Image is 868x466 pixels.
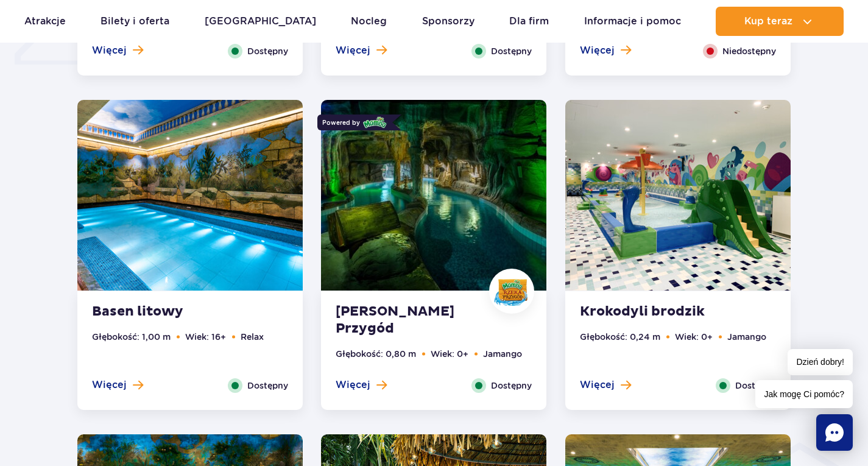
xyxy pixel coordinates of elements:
a: Nocleg [351,7,387,36]
li: Jamango [483,347,522,361]
li: Głębokość: 0,24 m [580,330,660,344]
a: Informacje i pomoc [584,7,681,36]
a: Dla firm [509,7,549,36]
img: Lithium Pool [77,100,303,291]
li: Wiek: 0+ [675,330,713,344]
div: Powered by [317,115,392,130]
span: Kup teraz [744,16,792,27]
span: Jak mogę Ci pomóc? [755,380,853,408]
button: Więcej [580,378,631,392]
span: Więcej [580,378,615,392]
span: Więcej [92,44,127,57]
a: Bilety i oferta [101,7,169,36]
li: Głębokość: 0,80 m [336,347,416,361]
li: Wiek: 0+ [431,347,468,361]
span: Dostępny [491,379,532,392]
span: Więcej [580,44,615,57]
span: Dostępny [491,44,532,58]
div: Chat [816,414,853,451]
img: Mamba logo [363,116,387,129]
strong: [PERSON_NAME] Przygód [336,303,483,337]
li: Jamango [727,330,766,344]
span: Więcej [336,44,370,57]
span: Więcej [92,378,127,392]
span: Dzień dobry! [788,349,853,375]
img: Mamba Adventure river [321,100,546,291]
button: Więcej [92,378,143,392]
span: Dostępny [735,379,776,392]
button: Więcej [580,44,631,57]
strong: Basen litowy [92,303,239,320]
button: Kup teraz [716,7,844,36]
span: Dostępny [247,379,288,392]
button: Więcej [92,44,143,57]
li: Relax [241,330,264,344]
img: Baby pool Jay [565,100,791,291]
span: Dostępny [247,44,288,58]
span: Więcej [336,378,370,392]
button: Więcej [336,44,387,57]
strong: Krokodyli brodzik [580,303,727,320]
a: Atrakcje [24,7,66,36]
button: Więcej [336,378,387,392]
li: Głębokość: 1,00 m [92,330,171,344]
span: Niedostępny [722,44,776,58]
a: [GEOGRAPHIC_DATA] [205,7,316,36]
a: Sponsorzy [422,7,475,36]
li: Wiek: 16+ [185,330,226,344]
